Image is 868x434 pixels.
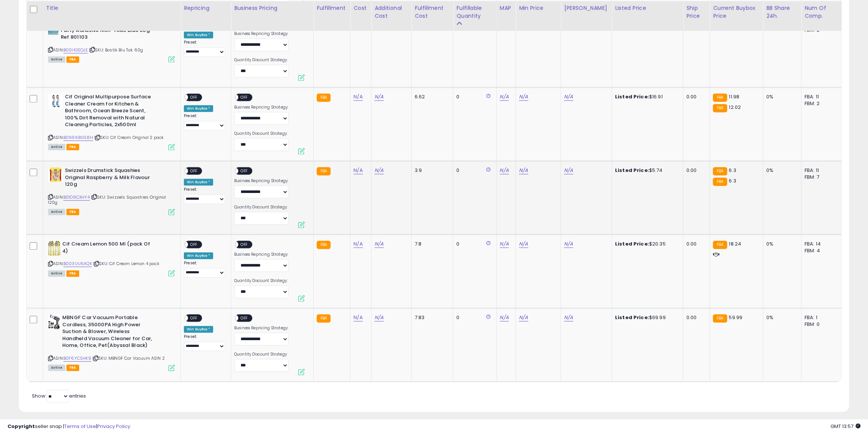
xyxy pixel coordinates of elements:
div: Win BuyBox * [184,32,213,38]
div: Current Buybox Price [713,4,760,20]
small: FBA [713,314,727,322]
div: 0 [456,314,490,321]
div: Min Price [519,4,558,12]
div: Business Pricing [234,4,310,12]
span: 2025-08-11 13:57 GMT [830,423,860,430]
span: FBA [66,270,79,277]
img: 41PHSbeGZGL._SL40_.jpg [48,93,63,108]
div: ASIN: [48,20,175,62]
span: All listings currently available for purchase on Amazon [48,144,65,150]
div: Win BuyBox * [184,179,213,185]
span: Show: entries [32,392,86,399]
span: OFF [188,94,200,101]
div: 0% [766,167,796,174]
div: Preset: [184,261,225,277]
img: 51iHLxMLMML._SL40_.jpg [48,167,63,182]
span: OFF [238,168,250,174]
label: Quantity Discount Strategy: [234,131,289,136]
small: FBA [317,241,331,249]
a: N/A [354,167,363,174]
span: All listings currently available for purchase on Amazon [48,56,65,63]
b: Cif Cream Lemon 500 Ml (pack Of 4) [62,241,153,256]
a: N/A [564,167,573,174]
div: 7.8 [415,241,447,247]
span: OFF [238,94,250,101]
div: ASIN: [48,241,175,276]
div: FBM: 2 [805,100,836,107]
div: Preset: [184,40,225,57]
span: FBA [66,209,79,215]
div: $5.74 [615,167,677,174]
span: 12.02 [729,104,741,111]
span: OFF [238,241,250,248]
small: FBA [317,167,331,175]
b: Bostik Blu-tack Original Mastic Putty Adhesive Non-Toxic Blue 60g Ref 801103 [61,20,152,43]
a: N/A [500,240,509,248]
a: N/A [564,314,573,321]
div: Additional Cost [375,4,408,20]
div: Win BuyBox * [184,105,213,112]
label: Business Repricing Strategy: [234,31,289,36]
span: FBA [66,56,79,63]
div: Listed Price [615,4,680,12]
span: OFF [188,241,200,248]
div: FBA: 11 [805,93,836,100]
div: 0.00 [686,314,704,321]
div: 0.00 [686,167,704,174]
a: Terms of Use [64,423,96,430]
small: FBA [713,241,727,249]
a: N/A [519,314,528,321]
div: Win BuyBox * [184,326,213,333]
span: | SKU: Cif Cream Original 2 pack [94,134,164,140]
div: MAP [500,4,513,12]
span: All listings currently available for purchase on Amazon [48,365,65,371]
div: Ship Price [686,4,707,20]
div: $16.91 [615,93,677,100]
img: 41InCSHmIbL._SL40_.jpg [48,314,60,329]
b: Listed Price: [615,240,649,247]
a: B00I42EOJE [63,47,88,53]
span: 11.98 [729,93,740,100]
span: 18.24 [729,240,742,247]
span: OFF [188,315,200,321]
div: 0.00 [686,93,704,100]
span: | SKU: Swizzels Squashies Original 120g [48,194,166,205]
label: Quantity Discount Strategy: [234,57,289,63]
b: Listed Price: [615,93,649,100]
div: 3.9 [415,167,447,174]
div: FBM: 4 [805,247,836,254]
div: FBM: 0 [805,321,836,328]
div: BB Share 24h. [766,4,798,20]
div: 7.83 [415,314,447,321]
div: 6.62 [415,93,447,100]
a: N/A [354,240,363,248]
small: FBA [317,314,331,322]
span: 6.3 [729,177,736,184]
div: 0% [766,314,796,321]
b: Listed Price: [615,167,649,174]
div: Preset: [184,113,225,130]
label: Quantity Discount Strategy: [234,352,289,357]
a: B0F6YCSHK9 [63,355,91,362]
b: MBNGF Car Vacuum Portable Cordless, 35000PA High Power Suction & Blower, Wireless Handheld Vacuum... [62,314,153,351]
div: FBA: 14 [805,241,836,247]
div: 0 [456,167,490,174]
div: 0.00 [686,241,704,247]
label: Business Repricing Strategy: [234,178,289,184]
div: Repricing [184,4,228,12]
a: B09968GS8H [63,134,93,141]
span: FBA [66,144,79,150]
div: FBA: 1 [805,314,836,321]
div: Cost [354,4,368,12]
div: 0 [456,241,490,247]
a: N/A [500,314,509,321]
label: Business Repricing Strategy: [234,325,289,331]
small: FBA [713,93,727,102]
a: B01D6CXHY4 [63,194,90,200]
span: All listings currently available for purchase on Amazon [48,270,65,277]
div: seller snap | | [8,423,130,430]
div: FBM: 7 [805,174,836,181]
label: Quantity Discount Strategy: [234,278,289,283]
span: | SKU: Cif Cream Lemon 4 pack [93,261,159,267]
div: $20.35 [615,241,677,247]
